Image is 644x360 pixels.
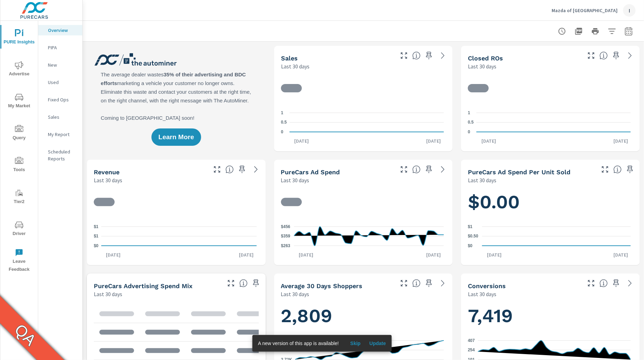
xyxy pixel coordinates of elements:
[468,120,474,125] text: 0.5
[468,110,470,115] text: 1
[623,4,636,17] div: I
[572,24,586,38] button: "Export Report to PDF"
[250,278,262,289] span: Save this to your personalized report
[398,50,410,61] button: Make Fullscreen
[48,44,77,51] p: PIPA
[412,279,421,287] span: A rolling 30 day total of daily Shoppers on the dealership website, averaged over the selected da...
[398,164,410,175] button: Make Fullscreen
[468,62,496,70] p: Last 30 days
[281,234,290,239] text: $359
[468,243,473,248] text: $0
[48,96,77,103] p: Fixed Ops
[2,61,36,78] span: Advertise
[552,7,618,14] p: Mazda of [GEOGRAPHIC_DATA]
[586,50,597,61] button: Make Fullscreen
[482,251,506,258] p: [DATE]
[158,134,194,140] span: Learn More
[625,50,636,61] a: See more details in report
[281,348,292,353] text: 2.82K
[600,164,611,175] button: Make Fullscreen
[600,279,608,287] span: The number of dealer-specified goals completed by a visitor. [Source: This data is provided by th...
[48,61,77,68] p: New
[281,224,290,229] text: $456
[94,243,99,248] text: $0
[281,168,340,176] h5: PureCars Ad Spend
[38,77,82,87] div: Used
[38,146,82,164] div: Scheduled Reports
[281,110,283,115] text: 1
[412,165,421,174] span: Total cost of media for all PureCars channels for the selected dealership group over the selected...
[468,224,473,229] text: $1
[2,125,36,142] span: Query
[437,50,448,61] a: See more details in report
[421,137,446,144] p: [DATE]
[611,278,622,289] span: Save this to your personalized report
[622,24,636,38] button: Select Date Range
[94,168,119,176] h5: Revenue
[281,129,283,134] text: 0
[625,164,636,175] span: Save this to your personalized report
[2,157,36,174] span: Tools
[289,137,314,144] p: [DATE]
[48,27,77,34] p: Overview
[38,42,82,53] div: PIPA
[588,24,602,38] button: Print Report
[258,341,339,346] span: A new version of this app is available!
[239,279,248,287] span: This table looks at how you compare to the amount of budget you spend per channel as opposed to y...
[38,94,82,105] div: Fixed Ops
[437,278,448,289] a: See more details in report
[38,25,82,35] div: Overview
[468,290,496,298] p: Last 30 days
[468,348,475,352] text: 254
[609,251,633,258] p: [DATE]
[48,148,77,162] p: Scheduled Reports
[281,304,446,328] h1: 2,809
[468,129,470,134] text: 0
[212,164,223,175] button: Make Fullscreen
[423,278,435,289] span: Save this to your personalized report
[2,189,36,206] span: Tier2
[281,120,287,125] text: 0.5
[468,190,633,214] h1: $0.00
[225,165,234,174] span: Total sales revenue over the selected date range. [Source: This data is sourced from the dealer’s...
[605,24,619,38] button: Apply Filters
[398,278,410,289] button: Make Fullscreen
[281,243,290,248] text: $263
[281,290,309,298] p: Last 30 days
[347,340,364,346] span: Skip
[237,164,248,175] span: Save this to your personalized report
[234,251,259,258] p: [DATE]
[0,21,38,276] div: nav menu
[94,290,122,298] p: Last 30 days
[281,282,363,290] h5: Average 30 Days Shoppers
[38,112,82,122] div: Sales
[48,114,77,120] p: Sales
[2,29,36,46] span: PURE Insights
[151,128,201,146] button: Learn More
[344,338,366,349] button: Skip
[38,129,82,140] div: My Report
[94,224,99,229] text: $1
[609,137,633,144] p: [DATE]
[225,278,237,289] button: Make Fullscreen
[294,251,318,258] p: [DATE]
[477,137,501,144] p: [DATE]
[2,93,36,110] span: My Market
[2,249,36,274] span: Leave Feedback
[437,164,448,175] a: See more details in report
[94,176,122,184] p: Last 30 days
[94,234,99,239] text: $1
[94,282,192,290] h5: PureCars Advertising Spend Mix
[48,79,77,86] p: Used
[613,165,622,174] span: Average cost of advertising per each vehicle sold at the dealer over the selected date range. The...
[468,55,503,62] h5: Closed ROs
[48,131,77,138] p: My Report
[600,51,608,60] span: Number of Repair Orders Closed by the selected dealership group over the selected time range. [So...
[412,51,421,60] span: Number of vehicles sold by the dealership over the selected date range. [Source: This data is sou...
[468,176,496,184] p: Last 30 days
[625,278,636,289] a: See more details in report
[468,234,478,239] text: $0.50
[369,340,386,346] span: Update
[101,251,126,258] p: [DATE]
[421,251,446,258] p: [DATE]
